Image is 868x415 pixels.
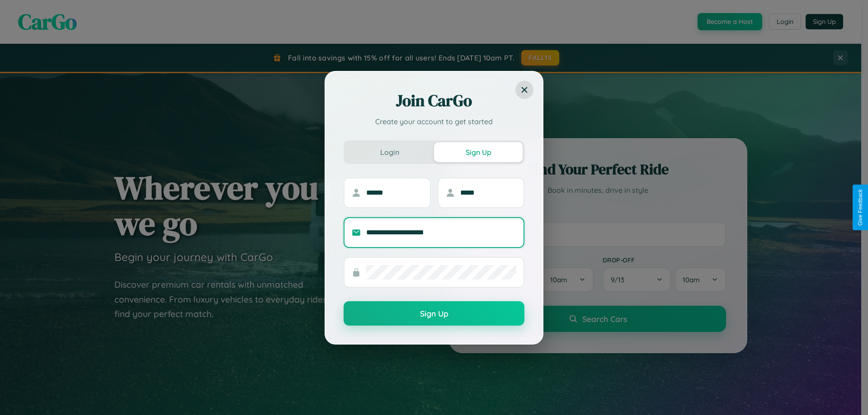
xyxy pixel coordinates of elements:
button: Login [345,142,434,162]
p: Create your account to get started [344,116,524,127]
button: Sign Up [434,142,523,162]
div: Give Feedback [857,189,863,226]
button: Sign Up [344,301,524,326]
h2: Join CarGo [344,90,524,112]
